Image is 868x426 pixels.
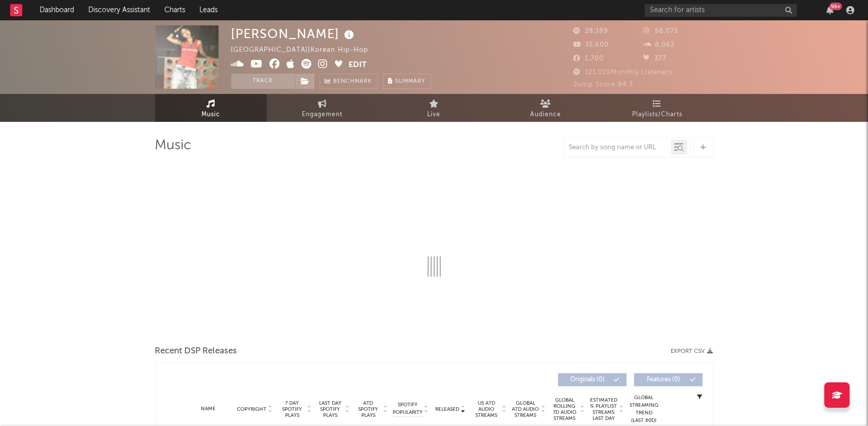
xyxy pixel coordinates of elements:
span: Global Rolling 7D Audio Streams [551,397,579,421]
a: Benchmark [320,74,378,89]
span: Estimated % Playlist Streams Last Day [590,397,618,421]
span: Music [201,109,220,121]
div: [PERSON_NAME] [231,25,357,42]
button: 99+ [826,6,834,14]
span: Released [436,406,460,412]
button: Export CSV [671,348,713,354]
button: Edit [349,59,367,72]
span: Benchmark [334,76,372,88]
a: Live [378,94,490,122]
div: Global Streaming Trend (Last 60D) [629,394,659,424]
span: Copyright [237,406,266,412]
span: Global ATD Audio Streams [512,400,540,418]
input: Search by song name or URL [564,144,671,152]
span: Summary [396,79,426,84]
span: Live [428,109,441,121]
span: 121,019 Monthly Listeners [574,69,673,76]
span: Spotify Popularity [393,401,423,416]
a: Playlists/Charts [602,94,713,122]
span: Recent DSP Releases [155,345,237,357]
span: 7 Day Spotify Plays [279,400,306,418]
button: Originals(0) [558,373,627,386]
span: Engagement [302,109,343,121]
button: Features(0) [634,373,703,386]
button: Track [231,74,295,89]
span: Audience [530,109,561,121]
span: Originals ( 0 ) [565,377,611,383]
span: ATD Spotify Plays [355,400,382,418]
span: 28,189 [574,28,609,35]
a: Audience [490,94,602,122]
span: 1,700 [574,55,604,62]
span: Jump Score: 84.3 [574,81,634,88]
span: 377 [643,55,667,62]
span: Last Day Spotify Plays [317,400,344,418]
div: Name [186,405,231,413]
button: Summary [383,74,431,89]
span: US ATD Audio Streams [473,400,501,418]
span: 56,075 [643,28,678,35]
input: Search for artists [645,4,797,17]
div: [GEOGRAPHIC_DATA] | Korean Hip-Hop [231,44,380,56]
a: Engagement [267,94,378,122]
span: 35,600 [574,42,609,48]
span: Playlists/Charts [632,109,682,121]
div: 99 + [829,3,842,10]
span: 8,062 [643,42,675,48]
span: Features ( 0 ) [641,377,687,383]
a: Music [155,94,267,122]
